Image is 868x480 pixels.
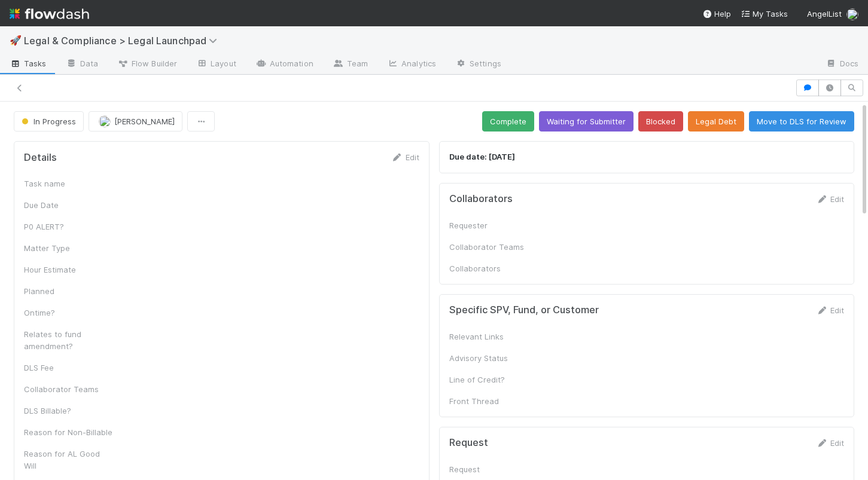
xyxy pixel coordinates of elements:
[449,437,488,449] h5: Request
[99,115,111,127] img: avatar_b5be9b1b-4537-4870-b8e7-50cc2287641b.png
[117,57,177,69] span: Flow Builder
[449,374,539,386] div: Line of Credit?
[24,199,114,211] div: Due Date
[449,352,539,364] div: Advisory Status
[449,395,539,407] div: Front Thread
[24,448,114,472] div: Reason for AL Good Will
[114,117,175,126] span: [PERSON_NAME]
[56,55,108,74] a: Data
[449,219,539,231] div: Requester
[19,117,76,126] span: In Progress
[24,242,114,254] div: Matter Type
[449,463,539,475] div: Request
[807,9,842,19] span: AngelList
[24,405,114,417] div: DLS Billable?
[846,8,858,20] img: avatar_b5be9b1b-4537-4870-b8e7-50cc2287641b.png
[24,328,114,352] div: Relates to fund amendment?
[89,111,182,132] button: [PERSON_NAME]
[377,55,446,74] a: Analytics
[24,35,223,47] span: Legal & Compliance > Legal Launchpad
[24,383,114,395] div: Collaborator Teams
[24,285,114,297] div: Planned
[10,4,89,24] img: logo-inverted-e16ddd16eac7371096b0.svg
[24,152,57,164] h5: Details
[10,35,22,45] span: 🚀
[391,152,419,162] a: Edit
[24,178,114,189] div: Task name
[24,221,114,233] div: P0 ALERT?
[24,264,114,276] div: Hour Estimate
[449,331,539,343] div: Relevant Links
[10,57,47,69] span: Tasks
[741,8,788,20] a: My Tasks
[638,111,683,132] button: Blocked
[24,362,114,374] div: DLS Fee
[482,111,534,132] button: Complete
[816,305,844,315] a: Edit
[749,111,854,132] button: Move to DLS for Review
[741,9,788,19] span: My Tasks
[108,55,187,74] a: Flow Builder
[24,426,114,438] div: Reason for Non-Billable
[688,111,744,132] button: Legal Debt
[816,194,844,204] a: Edit
[449,304,599,316] h5: Specific SPV, Fund, or Customer
[24,307,114,319] div: Ontime?
[449,262,539,274] div: Collaborators
[187,55,246,74] a: Layout
[449,241,539,253] div: Collaborator Teams
[323,55,377,74] a: Team
[449,152,515,161] strong: Due date: [DATE]
[816,55,868,74] a: Docs
[816,438,844,448] a: Edit
[446,55,511,74] a: Settings
[539,111,634,132] button: Waiting for Submitter
[702,8,731,20] div: Help
[449,193,513,205] h5: Collaborators
[246,55,323,74] a: Automation
[14,111,84,132] button: In Progress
